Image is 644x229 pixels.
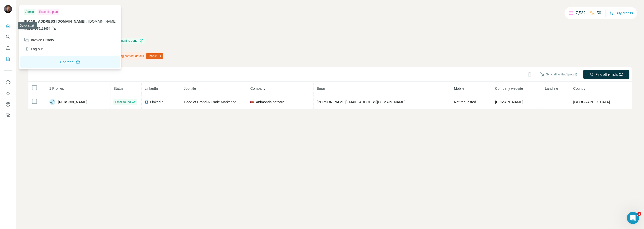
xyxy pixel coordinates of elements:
span: [PERSON_NAME][EMAIL_ADDRESS][DOMAIN_NAME] [317,100,405,104]
span: Animonda petcare [256,100,285,105]
span: HUBSPOT6113654 [24,26,50,31]
button: Find all emails (1) [583,70,629,79]
button: Upgrade [20,56,120,68]
span: Not requested [454,100,476,104]
div: Essential plan [37,9,59,15]
button: Search [4,32,12,41]
button: Sync all to HubSpot (1) [537,71,581,78]
span: 1 [637,212,641,216]
span: Landline [545,86,558,90]
span: [DOMAIN_NAME] [495,100,523,104]
button: Enrich CSV [4,43,12,52]
span: . [86,19,87,23]
div: Log out [24,47,43,52]
span: Company [250,86,265,90]
button: Dashboard [4,100,12,109]
span: [EMAIL_ADDRESS][DOMAIN_NAME] [24,19,85,23]
button: Enable [146,53,163,59]
span: Status [113,86,124,90]
div: Invoice History [24,37,54,42]
span: Mobile [454,86,464,90]
span: Email found [115,100,131,104]
img: company-logo [250,100,254,104]
span: 1 Profiles [49,86,64,90]
div: Admin [24,9,35,15]
span: LinkedIn [150,100,164,105]
button: My lists [4,54,12,63]
span: LinkedIn [145,86,158,90]
button: Use Surfe on LinkedIn [4,78,12,87]
button: Buy credits [610,10,633,17]
span: Find all emails (1) [595,72,623,77]
button: Feedback [4,111,12,120]
img: LinkedIn logo [145,100,149,104]
span: [DOMAIN_NAME] [88,19,116,23]
span: Company website [495,86,523,90]
button: Quick start [4,21,12,30]
span: Email [317,86,326,90]
img: Avatar [4,5,12,13]
span: [PERSON_NAME] [58,100,87,105]
div: Enrichment is done [110,38,145,44]
p: 7,532 [576,10,586,16]
span: Head of Brand & Trade Marketing [184,100,236,104]
span: Country [573,86,586,90]
p: 50 [597,10,601,16]
span: [GEOGRAPHIC_DATA] [573,100,610,104]
button: Use Surfe API [4,89,12,98]
span: Job title [184,86,196,90]
iframe: Intercom live chat [627,212,639,224]
img: Avatar [49,99,55,105]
